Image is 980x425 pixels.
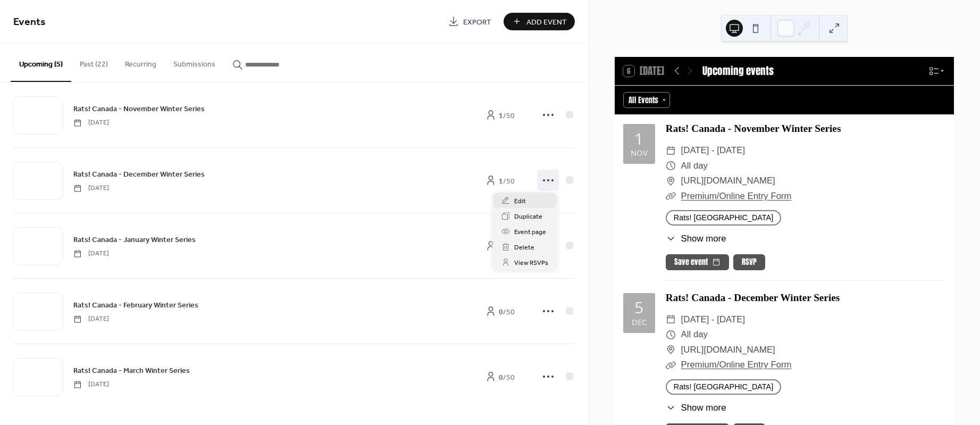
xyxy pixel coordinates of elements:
[514,211,542,222] span: Duplicate
[634,131,643,147] div: 1
[634,299,643,315] div: 5
[681,191,792,201] a: Premium/Online Entry Form
[499,305,503,319] b: 0
[440,13,499,30] a: Export
[681,327,708,343] span: All day
[666,343,676,358] div: ​
[499,176,515,187] span: / 50
[73,380,109,389] span: [DATE]
[116,43,165,81] button: Recurring
[666,401,726,414] button: ​Show more
[11,43,71,82] button: Upcoming (5)
[681,343,775,358] span: [URL][DOMAIN_NAME]
[632,318,647,326] div: Dec
[165,43,224,81] button: Submissions
[73,168,205,180] a: Rats! Canada - December Winter Series
[681,143,746,159] span: [DATE] - [DATE]
[71,43,116,81] button: Past (22)
[474,172,527,189] a: 1/50
[666,173,676,189] div: ​
[681,232,726,245] span: Show more
[514,196,526,207] span: Edit
[13,12,46,32] span: Events
[73,118,109,128] span: [DATE]
[526,16,567,28] span: Add Event
[666,312,676,328] div: ​
[666,292,840,303] a: Rats! Canada - December Winter Series
[499,370,503,385] b: 0
[73,184,109,193] span: [DATE]
[514,227,546,238] span: Event page
[474,303,527,320] a: 0/50
[499,372,515,383] span: / 50
[666,401,676,414] div: ​
[73,249,109,259] span: [DATE]
[666,232,726,245] button: ​Show more
[499,110,515,121] span: / 50
[681,360,792,370] a: Premium/Online Entry Form
[73,235,196,246] span: Rats! Canada - January Winter Series
[73,365,190,377] span: Rats! Canada - March Winter Series
[73,104,205,115] span: Rats! Canada - November Winter Series
[666,123,841,134] a: Rats! Canada - November Winter Series
[504,13,575,30] button: Add Event
[499,109,503,123] b: 1
[681,312,746,328] span: [DATE] - [DATE]
[681,401,726,414] span: Show more
[631,149,648,157] div: Nov
[73,103,205,115] a: Rats! Canada - November Winter Series
[666,232,676,245] div: ​
[666,327,676,343] div: ​
[463,16,491,28] span: Export
[73,299,198,311] a: Rats! Canada - February Winter Series
[666,159,676,174] div: ​
[702,63,774,79] div: Upcoming events
[666,189,676,204] div: ​
[666,357,676,373] div: ​
[73,169,205,180] span: Rats! Canada - December Winter Series
[73,234,196,246] a: Rats! Canada - January Winter Series
[681,173,775,189] span: [URL][DOMAIN_NAME]
[474,237,527,255] a: 0/50
[73,314,109,324] span: [DATE]
[733,254,765,270] button: RSVP
[666,143,676,159] div: ​
[73,300,198,311] span: Rats! Canada - February Winter Series
[474,368,527,386] a: 0/50
[499,306,515,318] span: / 50
[73,364,190,377] a: Rats! Canada - March Winter Series
[666,254,729,270] button: Save event
[681,159,708,174] span: All day
[499,174,503,188] b: 1
[514,242,534,253] span: Delete
[474,106,527,124] a: 1/50
[514,257,548,269] span: View RSVPs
